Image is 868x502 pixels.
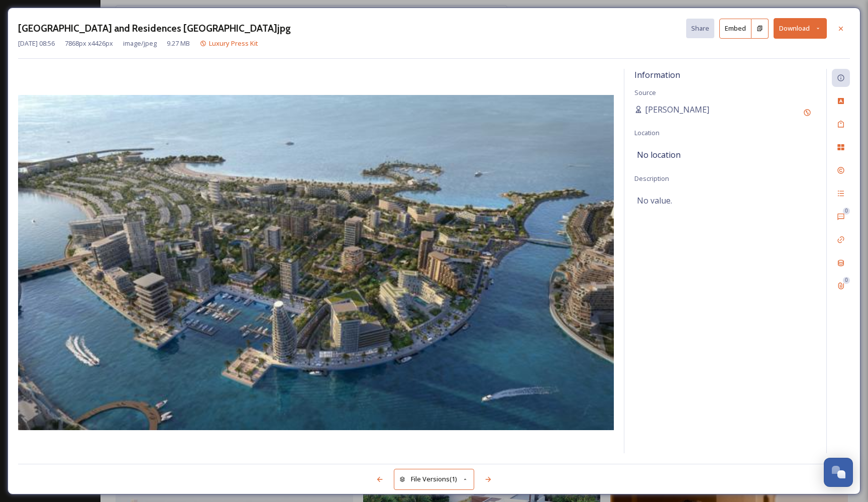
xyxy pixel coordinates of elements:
span: 7868 px x 4426 px [65,39,113,48]
span: No location [637,149,681,161]
h3: [GEOGRAPHIC_DATA] and Residences [GEOGRAPHIC_DATA]jpg [18,21,291,36]
img: 0faff8d8-0817-46d2-b4c6-4fdab1310105.jpg [18,95,614,431]
span: [PERSON_NAME] [645,104,709,116]
span: Source [634,88,656,97]
span: [DATE] 08:56 [18,39,55,48]
span: Location [634,128,660,137]
span: 9.27 MB [167,39,190,48]
span: Luxury Press Kit [209,39,258,48]
span: Description [634,174,669,183]
button: Open Chat [824,458,853,487]
button: Share [686,19,714,38]
button: Embed [719,19,751,39]
div: 0 [843,277,850,284]
div: 0 [843,208,850,215]
button: File Versions(1) [394,469,474,489]
button: Download [774,18,827,39]
span: Information [634,69,680,80]
span: No value. [637,194,672,207]
span: image/jpeg [123,39,157,48]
